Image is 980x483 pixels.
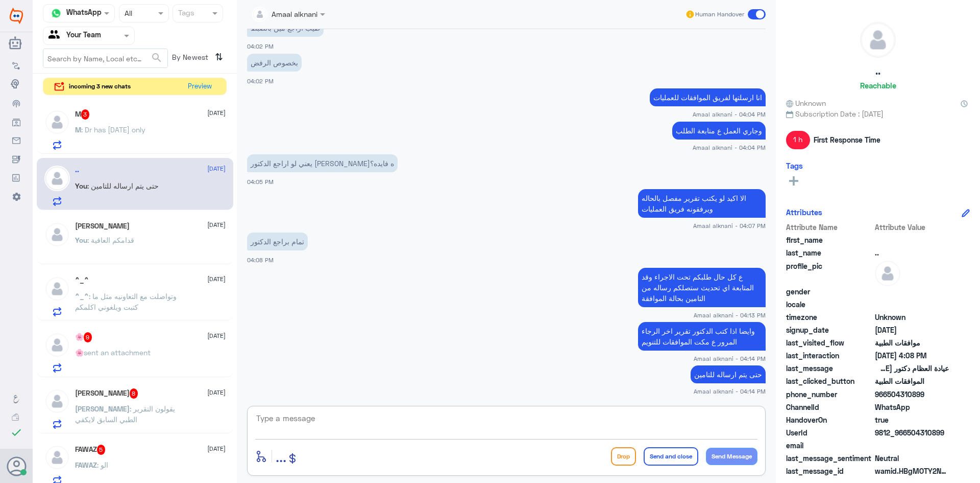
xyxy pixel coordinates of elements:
[875,65,880,77] h5: ..
[44,445,70,470] img: defaultAdmin.png
[207,108,226,118] span: [DATE]
[786,261,873,284] span: profile_pic
[48,6,64,21] img: whatsapp.png
[276,445,286,468] button: ...
[81,125,145,134] span: : Dr has [DATE] only
[75,388,138,399] h5: Omar Omar
[694,311,766,319] span: Amaal alknani - 04:13 PM
[44,222,70,247] img: defaultAdmin.png
[638,189,766,218] p: 11/10/2025, 4:07 PM
[151,52,163,64] span: search
[75,276,89,285] h5: ^_^
[75,236,87,244] span: You
[875,376,949,386] span: الموافقات الطبية
[44,388,70,414] img: defaultAdmin.png
[97,461,108,469] span: : الو
[786,337,873,348] span: last_visited_flow
[786,286,873,297] span: gender
[875,427,949,438] span: 9812_966504310899
[247,233,308,250] p: 11/10/2025, 4:08 PM
[875,453,949,464] span: 0
[786,247,873,258] span: last_name
[84,348,151,357] span: sent an attachment
[207,220,226,229] span: [DATE]
[875,337,949,348] span: موافقات الطبية
[694,354,766,363] span: Amaal alknani - 04:14 PM
[695,10,744,19] span: Human Handover
[875,415,949,425] span: true
[644,447,698,466] button: Send and close
[875,312,949,323] span: Unknown
[7,456,26,476] button: Avatar
[786,402,873,412] span: ChannelId
[207,164,226,173] span: [DATE]
[87,236,134,244] span: : قدامكم العافية
[693,221,766,230] span: Amaal alknani - 04:07 PM
[84,332,92,342] span: 9
[207,274,226,284] span: [DATE]
[10,426,22,439] i: check
[672,122,766,140] p: 11/10/2025, 4:04 PM
[48,28,64,43] img: yourTeam.svg
[81,109,90,120] span: 3
[786,161,803,170] h6: Tags
[786,350,873,361] span: last_interaction
[786,98,826,108] span: Unknown
[75,109,90,120] h5: M
[693,143,766,152] span: Amaal alknani - 04:04 PM
[183,78,216,95] button: Preview
[875,222,949,233] span: Attribute Value
[638,322,766,351] p: 11/10/2025, 4:14 PM
[75,404,130,413] span: [PERSON_NAME]
[786,299,873,310] span: locale
[786,466,873,476] span: last_message_id
[786,453,873,464] span: last_message_sentiment
[247,154,398,172] p: 11/10/2025, 4:05 PM
[247,78,274,84] span: 04:02 PM
[875,325,949,335] span: 2025-10-11T11:43:32.096Z
[786,389,873,400] span: phone_number
[10,8,23,24] img: Widebot Logo
[875,466,949,476] span: wamid.HBgMOTY2NTA0MzEwODk5FQIAEhgUM0FDREYzRDBEMjk0RjM5MzBDNDMA
[786,235,873,245] span: first_name
[650,88,766,106] p: 11/10/2025, 4:04 PM
[130,388,138,399] span: 8
[875,286,949,297] span: null
[207,444,226,453] span: [DATE]
[75,332,92,342] h5: 🌸
[75,461,97,469] span: FAWAZ
[207,388,226,397] span: [DATE]
[814,134,880,145] span: First Response Time
[247,54,302,72] p: 11/10/2025, 4:02 PM
[247,178,274,185] span: 04:05 PM
[786,312,873,323] span: timezone
[875,350,949,361] span: 2025-10-11T13:08:02.4689542Z
[75,222,130,231] h5: Haneen
[87,181,159,190] span: : حتى يتم ارساله للتامين
[75,292,177,311] span: : وتواصلت مع التعاونيه مثل ما كتبت ويلغوني اكلمكم
[786,427,873,438] span: UserId
[215,49,223,65] i: ⇅
[875,299,949,310] span: null
[875,363,949,374] span: عيادة العظام دكتور عادل المحيدب
[44,166,70,191] img: defaultAdmin.png
[875,440,949,451] span: null
[875,402,949,412] span: 2
[786,108,970,119] span: Subscription Date : [DATE]
[75,445,106,455] h5: FAWAZ
[786,208,822,217] h6: Attributes
[247,257,274,263] span: 04:08 PM
[875,389,949,400] span: 966504310899
[75,292,89,301] span: ^_^
[875,247,949,258] span: ..
[638,268,766,307] p: 11/10/2025, 4:13 PM
[786,415,873,425] span: HandoverOn
[786,131,810,149] span: 1 h
[44,276,70,302] img: defaultAdmin.png
[168,49,211,69] span: By Newest
[75,166,79,174] h5: ..
[75,125,81,134] span: M
[69,82,131,91] span: incoming 3 new chats
[706,448,757,465] button: Send Message
[75,348,84,357] span: 🌸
